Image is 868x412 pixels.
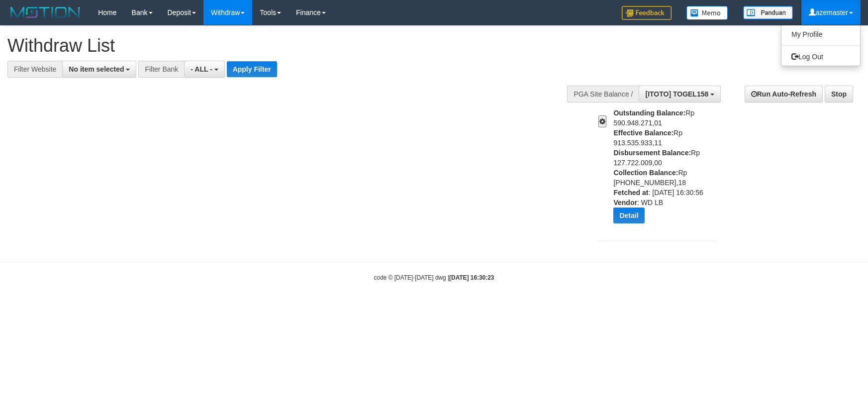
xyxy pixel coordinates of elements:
span: - ALL - [191,65,212,73]
a: My Profile [781,28,860,41]
img: Feedback.jpg [622,6,672,20]
div: Filter Website [7,61,62,78]
img: Button%20Memo.svg [686,6,728,20]
img: panduan.png [743,6,793,19]
div: Filter Bank [138,61,184,78]
b: Collection Balance: [613,169,678,177]
span: No item selected [69,65,124,73]
div: PGA Site Balance / [567,86,639,103]
span: [ITOTO] TOGEL158 [645,90,708,98]
b: Disbursement Balance: [613,149,691,157]
button: [ITOTO] TOGEL158 [639,86,721,103]
button: - ALL - [184,61,224,78]
b: Effective Balance: [613,129,674,137]
button: Apply Filter [227,61,277,77]
div: Rp 590.948.271,01 Rp 913.535.933,11 Rp 127.722.009,00 Rp [PHONE_NUMBER],18 : [DATE] 16:30:56 : WD LB [613,108,726,231]
b: Vendor [613,199,637,206]
button: Detail [613,207,644,223]
b: Outstanding Balance: [613,109,685,117]
img: MOTION_logo.png [7,5,83,20]
h1: Withdraw List [7,36,569,56]
b: Fetched at [613,189,648,197]
strong: [DATE] 16:30:23 [449,274,494,281]
a: Run Auto-Refresh [745,86,823,103]
button: No item selected [62,61,136,78]
a: Log Out [781,50,860,63]
small: code © [DATE]-[DATE] dwg | [374,274,494,281]
a: Stop [825,86,853,103]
